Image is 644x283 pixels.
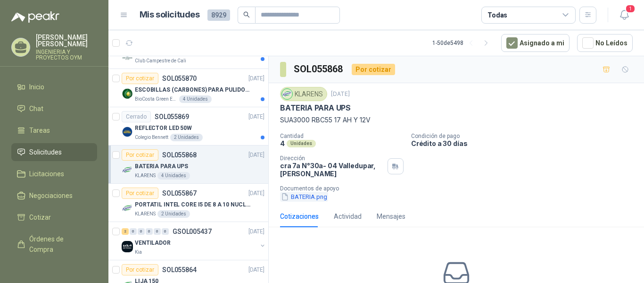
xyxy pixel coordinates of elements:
[29,125,50,136] span: Tareas
[11,100,97,118] a: Chat
[170,134,203,141] div: 2 Unidades
[140,8,200,22] h1: Mis solicitudes
[11,208,97,226] a: Cotizar
[135,95,177,103] p: BioCosta Green Energy S.A.S
[287,140,316,147] div: Unidades
[280,162,384,178] p: cra 7a N°30a- 04 Valledupar , [PERSON_NAME]
[11,230,97,258] a: Órdenes de Compra
[29,190,73,201] span: Negociaciones
[108,146,268,184] a: Por cotizarSOL055868[DATE] Company LogoBATERIA PARA UPSKLARENS4 Unidades
[11,143,97,161] a: Solicitudes
[36,49,97,60] p: INGENIERIA Y PROYECTOS OYM
[135,134,168,141] p: Colegio Bennett
[331,90,350,99] p: [DATE]
[207,9,230,21] span: 8929
[294,62,344,77] h3: SOL055868
[248,189,264,198] p: [DATE]
[135,200,252,209] p: PORTATIL INTEL CORE I5 DE 8 A 10 NUCLEOS
[162,152,197,158] p: SOL055868
[122,228,129,235] div: 2
[243,11,250,18] span: search
[155,113,189,120] p: SOL055869
[135,172,156,180] p: KLARENS
[179,95,212,103] div: 4 Unidades
[11,165,97,183] a: Licitaciones
[122,188,158,199] div: Por cotizar
[135,162,188,171] p: BATERIA PARA UPS
[122,149,158,161] div: Por cotizar
[122,203,133,214] img: Company Logo
[173,228,212,235] p: GSOL005437
[122,111,151,122] div: Cerrado
[108,107,268,146] a: CerradoSOL055869[DATE] Company LogoREFLECTOR LED 50WColegio Bennett2 Unidades
[146,228,153,235] div: 0
[154,228,161,235] div: 0
[432,35,494,51] div: 1 - 50 de 5498
[162,266,197,273] p: SOL055864
[135,124,192,133] p: REFLECTOR LED 50W
[280,133,404,139] p: Cantidad
[280,185,640,192] p: Documentos de apoyo
[29,169,64,179] span: Licitaciones
[280,139,285,147] p: 4
[282,89,292,99] img: Company Logo
[334,211,362,222] div: Actividad
[248,112,264,121] p: [DATE]
[11,187,97,205] a: Negociaciones
[411,139,640,147] p: Crédito a 30 días
[122,73,158,84] div: Por cotizar
[11,78,97,96] a: Inicio
[280,211,319,222] div: Cotizaciones
[29,147,62,157] span: Solicitudes
[29,82,44,92] span: Inicio
[280,192,328,202] button: BATERIA.png
[122,88,133,99] img: Company Logo
[29,212,51,223] span: Cotizar
[135,86,252,94] p: ESCOBILLAS (CARBONES) PARA PULIDORA DEWALT
[577,34,633,52] button: No Leídos
[135,239,171,248] p: VENTILADOR
[280,87,327,101] div: KLARENS
[616,7,633,24] button: 1
[157,210,190,218] div: 2 Unidades
[280,103,351,113] p: BATERIA PARA UPS
[122,241,133,252] img: Company Logo
[162,228,169,235] div: 0
[248,266,264,274] p: [DATE]
[122,226,266,256] a: 2 0 0 0 0 0 GSOL005437[DATE] Company LogoVENTILADORKia
[135,210,156,218] p: KLARENS
[501,34,570,52] button: Asignado a mi
[280,155,384,162] p: Dirección
[11,121,97,139] a: Tareas
[122,126,133,137] img: Company Logo
[36,34,97,47] p: [PERSON_NAME] [PERSON_NAME]
[108,184,268,222] a: Por cotizarSOL055867[DATE] Company LogoPORTATIL INTEL CORE I5 DE 8 A 10 NUCLEOSKLARENS2 Unidades
[248,74,264,83] p: [DATE]
[11,11,59,23] img: Logo peakr
[625,4,636,13] span: 1
[248,227,264,236] p: [DATE]
[162,75,197,82] p: SOL055870
[130,228,137,235] div: 0
[135,57,186,65] p: Club Campestre de Cali
[135,249,142,256] p: Kia
[352,64,395,75] div: Por cotizar
[280,115,633,125] p: SUA3000 RBC55 17 AH Y 12V
[29,234,88,255] span: Órdenes de Compra
[162,190,197,197] p: SOL055867
[122,264,158,275] div: Por cotizar
[377,211,405,222] div: Mensajes
[122,164,133,176] img: Company Logo
[248,151,264,160] p: [DATE]
[157,172,190,180] div: 4 Unidades
[138,228,145,235] div: 0
[108,69,268,107] a: Por cotizarSOL055870[DATE] Company LogoESCOBILLAS (CARBONES) PARA PULIDORA DEWALTBioCosta Green E...
[487,10,507,20] div: Todas
[411,133,640,139] p: Condición de pago
[29,103,43,114] span: Chat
